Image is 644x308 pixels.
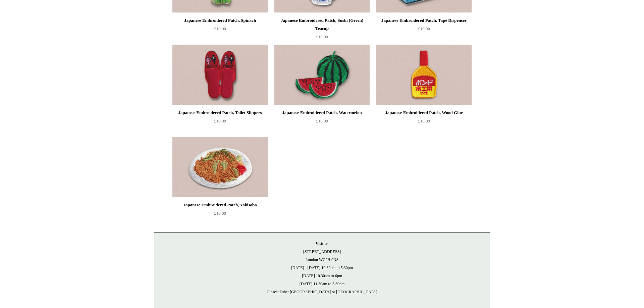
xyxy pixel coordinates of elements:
div: Japanese Embroidered Patch, Spinach [174,16,266,24]
a: Japanese Embroidered Patch, Tape Dispenser £10.00 [376,16,472,44]
a: Japanese Embroidered Patch, Spinach £10.00 [172,16,268,44]
div: Japanese Embroidered Patch, Sushi (Green) Teacup [276,16,368,33]
div: Japanese Embroidered Patch, Tape Dispenser [378,16,470,24]
a: Japanese Embroidered Patch, Toilet Slippers Japanese Embroidered Patch, Toilet Slippers [172,45,268,105]
a: Japanese Embroidered Patch, Yakisoba Japanese Embroidered Patch, Yakisoba [172,137,268,197]
div: Japanese Embroidered Patch, Toilet Slippers [174,109,266,117]
span: £10.00 [214,118,226,123]
div: Japanese Embroidered Patch, Yakisoba [174,201,266,209]
a: Japanese Embroidered Patch, Toilet Slippers £10.00 [172,109,268,136]
span: £10.00 [214,211,226,216]
img: Japanese Embroidered Patch, Wood Glue [376,45,472,105]
a: Japanese Embroidered Patch, Wood Glue £10.00 [376,109,472,136]
p: [STREET_ADDRESS] London WC2H 9NS [DATE] - [DATE] 10:30am to 5:30pm [DATE] 10.30am to 6pm [DATE] 1... [161,240,483,296]
a: Japanese Embroidered Patch, Sushi (Green) Teacup £10.00 [274,16,370,44]
span: £10.00 [214,26,226,31]
a: Japanese Embroidered Patch, Yakisoba £10.00 [172,201,268,228]
a: Japanese Embroidered Patch, Watermelon £10.00 [274,109,370,136]
img: Japanese Embroidered Patch, Yakisoba [172,137,268,197]
span: £10.00 [418,118,430,123]
span: £10.00 [418,26,430,31]
strong: Visit us [316,241,328,246]
div: Japanese Embroidered Patch, Watermelon [276,109,368,117]
a: Japanese Embroidered Patch, Wood Glue Japanese Embroidered Patch, Wood Glue [376,45,472,105]
img: Japanese Embroidered Patch, Toilet Slippers [172,45,268,105]
span: £10.00 [316,34,328,39]
img: Japanese Embroidered Patch, Watermelon [274,45,370,105]
span: £10.00 [316,118,328,123]
div: Japanese Embroidered Patch, Wood Glue [378,109,470,117]
a: Japanese Embroidered Patch, Watermelon Japanese Embroidered Patch, Watermelon [274,45,370,105]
